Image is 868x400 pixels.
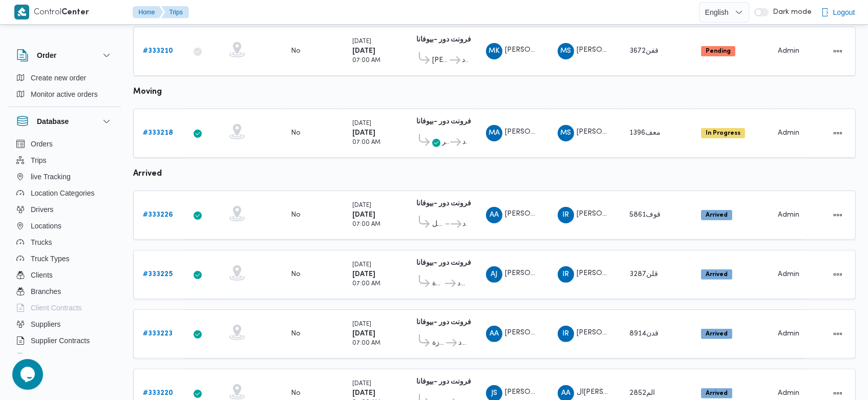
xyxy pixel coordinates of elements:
[629,390,655,396] span: الم2852
[291,270,301,279] div: No
[558,43,574,59] div: Muhammad Slah Abadalltaif Alshrif
[701,269,732,280] span: Arrived
[629,330,659,337] span: قدن8914
[769,8,812,16] span: Dark mode
[830,266,846,283] button: Actions
[12,152,117,169] button: Trips
[31,318,60,330] span: Suppliers
[701,210,732,220] span: Arrived
[37,115,69,128] h3: Database
[352,212,375,218] b: [DATE]
[352,58,380,64] small: 07:00 AM
[486,207,502,223] div: Abadallah Abadalsamaia Ahmad Biomai Najada
[133,170,162,178] b: arrived
[778,212,799,218] span: Admin
[12,234,117,250] button: Trucks
[31,236,52,248] span: Trucks
[143,387,173,399] a: #333220
[352,271,375,278] b: [DATE]
[833,6,855,18] span: Logout
[143,130,173,136] b: # 333218
[161,6,189,18] button: Trips
[12,250,117,267] button: Truck Types
[31,88,98,100] span: Monitor active orders
[12,70,117,86] button: Create new order
[432,54,448,67] span: [PERSON_NAME]
[352,121,371,127] small: [DATE]
[778,330,799,337] span: Admin
[133,88,162,96] b: moving
[416,200,471,207] b: فرونت دور -بيوفانا
[291,47,301,56] div: No
[416,319,471,326] b: فرونت دور -بيوفانا
[352,341,380,346] small: 07:00 AM
[629,271,658,278] span: قلن3287
[489,125,500,141] span: MA
[8,136,121,357] div: Database
[505,211,581,218] span: [PERSON_NAME] نجدى
[562,266,569,283] span: IR
[31,285,61,298] span: Branches
[37,49,56,61] h3: Order
[31,171,71,183] span: live Tracking
[291,329,301,339] div: No
[558,326,574,342] div: Ibrahem Rmdhan Ibrahem Athman AbobIsha
[291,210,301,220] div: No
[143,330,173,337] b: # 333223
[706,271,728,278] b: Arrived
[560,43,571,59] span: MS
[558,207,574,223] div: Ibrahem Rmdhan Ibrahem Athman AbobIsha
[352,130,375,136] b: [DATE]
[629,212,661,218] span: قوف5861
[143,271,173,278] b: # 333225
[830,125,846,141] button: Actions
[706,331,728,337] b: Arrived
[12,267,117,283] button: Clients
[31,72,86,84] span: Create new order
[10,359,43,390] iframe: chat widget
[701,329,732,339] span: Arrived
[143,127,173,139] a: #333218
[432,337,444,349] span: قسم العجوزة
[577,211,718,218] span: [PERSON_NAME][DATE] [PERSON_NAME]
[31,334,90,347] span: Supplier Contracts
[143,48,173,54] b: # 333210
[505,47,624,54] span: [PERSON_NAME] [PERSON_NAME]
[352,322,371,327] small: [DATE]
[352,140,380,145] small: 07:00 AM
[352,222,380,227] small: 07:00 AM
[12,136,117,152] button: Orders
[486,43,502,59] div: Mahmood Kamal Abadalghni Mahmood Ibrahem
[143,212,173,218] b: # 333226
[577,330,718,336] span: [PERSON_NAME][DATE] [PERSON_NAME]
[352,281,380,287] small: 07:00 AM
[706,212,728,218] b: Arrived
[416,378,471,385] b: فرونت دور -بيوفانا
[12,316,117,332] button: Suppliers
[577,389,642,396] span: ال[PERSON_NAME]
[12,300,117,316] button: Client Contracts
[31,187,95,199] span: Location Categories
[352,262,371,268] small: [DATE]
[486,125,502,141] div: Muhammad Aid Abwalalaa Jad
[817,2,859,23] button: Logout
[577,129,635,136] span: [PERSON_NAME]
[778,390,799,396] span: Admin
[560,125,571,141] span: MS
[629,48,659,54] span: قفن3672
[416,118,471,125] b: فرونت دور -بيوفانا
[12,283,117,300] button: Branches
[12,218,117,234] button: Locations
[505,330,563,336] span: [PERSON_NAME]
[12,185,117,201] button: Location Categories
[830,326,846,342] button: Actions
[133,6,163,18] button: Home
[706,48,731,54] b: Pending
[458,337,467,349] span: فرونت دور مسطرد
[31,252,69,265] span: Truck Types
[432,278,443,290] span: قسم الجيزة
[31,351,56,363] span: Devices
[31,269,53,281] span: Clients
[143,268,173,281] a: #333225
[12,201,117,218] button: Drivers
